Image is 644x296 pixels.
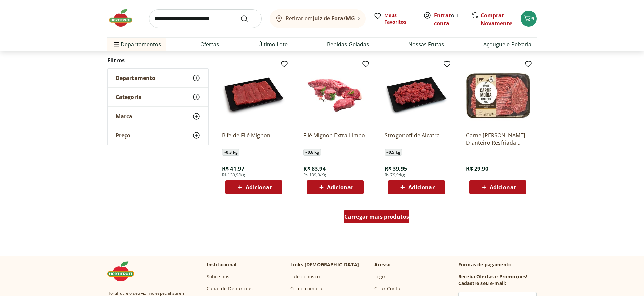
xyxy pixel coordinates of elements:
a: Strogonoff de Alcatra [385,132,448,146]
a: Último Lote [258,40,288,48]
span: Meus Favoritos [384,12,415,25]
span: Adicionar [408,184,434,190]
img: Bife de Filé Mignon [222,63,286,126]
a: Carne [PERSON_NAME] Dianteiro Resfriada Natural da Terra 500g [466,132,530,146]
h3: Receba Ofertas e Promoções! [458,273,527,280]
a: Login [374,273,387,280]
a: Nossas Frutas [408,40,444,48]
span: R$ 139,9/Kg [303,172,326,178]
img: Carne Moída Bovina Dianteiro Resfriada Natural da Terra 500g [466,63,530,126]
p: Formas de pagamento [458,261,537,268]
b: Juiz de Fora/MG [313,15,355,22]
span: ~ 0,3 kg [222,149,239,156]
span: R$ 39,95 [385,165,407,172]
button: Categoria [108,88,208,106]
h2: Filtros [107,54,209,67]
button: Adicionar [225,180,282,194]
a: Bife de Filé Mignon [222,132,286,146]
p: Links [DEMOGRAPHIC_DATA] [290,261,359,268]
h3: Cadastre seu e-mail: [458,280,506,287]
span: Adicionar [490,184,516,190]
span: Retirar em [286,15,355,21]
button: Adicionar [469,180,526,194]
a: Fale conosco [290,273,320,280]
span: R$ 41,97 [222,165,244,172]
span: Categoria [116,94,142,100]
img: Strogonoff de Alcatra [385,63,448,126]
button: Submit Search [240,15,256,23]
a: Comprar Novamente [481,12,512,27]
span: 9 [531,15,534,22]
a: Carregar mais produtos [344,210,410,226]
button: Marca [108,107,208,126]
button: Retirar emJuiz de Fora/MG [270,9,366,28]
span: R$ 83,94 [303,165,325,172]
a: Como comprar [290,285,324,292]
button: Departamento [108,69,208,87]
a: Sobre nós [207,273,229,280]
a: Filé Mignon Extra Limpo [303,132,367,146]
button: Carrinho [521,11,537,27]
button: Menu [113,36,121,52]
span: Preço [116,132,130,139]
span: Adicionar [246,184,272,190]
a: Meus Favoritos [374,12,415,25]
img: Hortifruti [107,8,141,28]
span: R$ 139,9/Kg [222,172,245,178]
span: ~ 0,6 kg [303,149,321,156]
span: R$ 79,9/Kg [385,172,405,178]
img: Hortifruti [107,261,141,281]
a: Ofertas [200,40,219,48]
button: Adicionar [307,180,364,194]
span: Carregar mais produtos [344,214,409,219]
a: Açougue e Peixaria [483,40,531,48]
button: Adicionar [388,180,445,194]
span: R$ 29,90 [466,165,488,172]
img: Filé Mignon Extra Limpo [303,63,367,126]
span: Departamento [116,75,155,81]
span: Departamentos [113,36,161,52]
p: Institucional [207,261,236,268]
span: ou [434,11,464,27]
input: search [149,9,262,28]
span: ~ 0,5 kg [385,149,402,156]
a: Entrar [434,12,451,19]
a: Bebidas Geladas [327,40,369,48]
button: Preço [108,126,208,145]
p: Acesso [374,261,391,268]
span: Adicionar [327,184,353,190]
a: Criar conta [434,12,471,27]
span: Marca [116,113,132,120]
a: Criar Conta [374,285,400,292]
a: Canal de Denúncias [207,285,253,292]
